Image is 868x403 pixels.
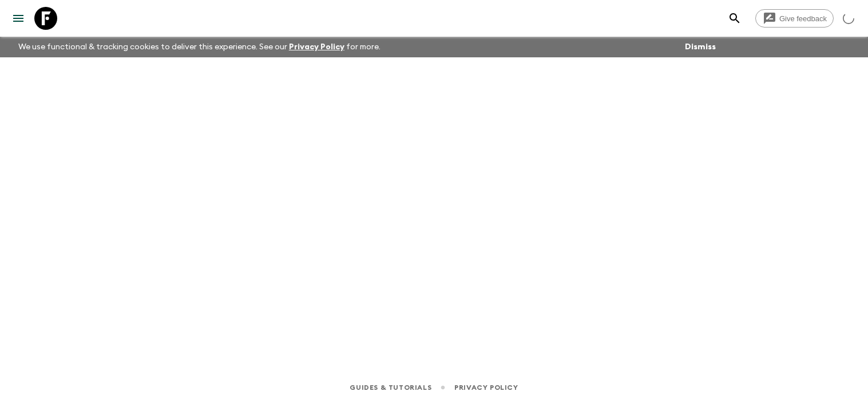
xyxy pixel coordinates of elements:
span: Give feedback [773,14,833,23]
a: Give feedback [755,9,834,28]
p: We use functional & tracking cookies to deliver this experience. See our for more. [14,37,385,57]
button: menu [7,7,30,30]
button: Dismiss [682,39,719,55]
a: Privacy Policy [289,43,344,51]
a: Privacy Policy [454,381,518,394]
a: Guides & Tutorials [350,381,431,394]
button: search adventures [723,7,746,30]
